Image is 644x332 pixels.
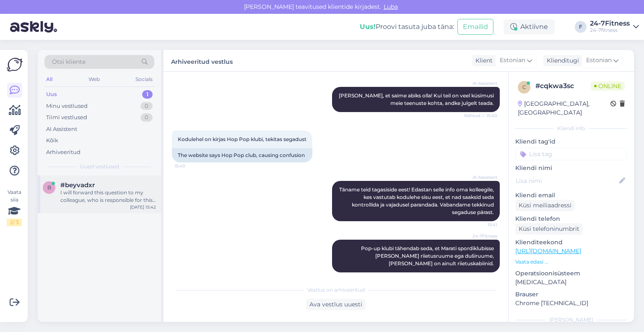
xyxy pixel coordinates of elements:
span: 15:41 [466,222,497,228]
div: Küsi telefoninumbrit [515,223,583,235]
div: [GEOGRAPHIC_DATA], [GEOGRAPHIC_DATA] [518,99,610,117]
span: 24-7Fitness [466,233,497,239]
div: 0 [140,113,153,122]
a: 24-7Fitness24-7fitness [590,20,639,34]
a: [URL][DOMAIN_NAME] [515,247,581,255]
span: Pop-up klubi tähendab seda, et Marati spordiklubisse [PERSON_NAME] riietusruume ega duširuume, [P... [361,245,495,267]
div: [DATE] 15:42 [130,204,156,210]
div: F [575,21,587,33]
span: Luba [381,3,400,10]
div: Kliendi info [515,125,627,132]
div: Aktiivne [504,19,555,34]
span: AI Assistent [466,174,497,180]
span: c [522,84,526,90]
span: Estonian [500,56,525,65]
span: Vestlus on arhiveeritud [307,286,365,294]
p: Kliendi tag'id [515,137,627,146]
span: Online [591,81,625,91]
div: 1 [142,90,153,99]
p: Kliendi email [515,191,627,200]
div: 24-7Fitness [590,20,630,27]
span: Täname teid tagasiside eest! Edastan selle info oma kolleegile, kes vastutab kodulehe sisu eest, ... [339,186,495,215]
span: 15:41 [466,273,497,279]
div: All [44,74,54,85]
div: Socials [134,74,154,85]
img: Askly Logo [7,57,23,73]
span: Kodulehel on kirjas Hop Pop klubi, tekitas segadust [178,136,306,142]
div: The website says Hop Pop club, causing confusion [172,148,312,162]
input: Lisa tag [515,148,627,160]
b: Uus! [360,23,376,31]
span: Uued vestlused [80,163,119,170]
div: Uus [46,90,57,99]
span: #beyvadxr [60,181,95,189]
label: Arhiveeritud vestlus [171,55,233,66]
p: Brauser [515,290,627,299]
div: Küsi meiliaadressi [515,200,575,211]
span: Estonian [586,56,612,65]
div: 24-7fitness [590,27,630,34]
div: Ava vestlus uuesti [306,299,366,310]
span: 15:40 [174,163,206,169]
div: Klienditugi [543,56,579,65]
div: [PERSON_NAME] [515,316,627,324]
div: Minu vestlused [46,102,88,110]
p: Chrome [TECHNICAL_ID] [515,299,627,308]
span: AI Assistent [466,80,497,86]
div: 0 [140,102,153,110]
input: Lisa nimi [516,176,618,186]
div: AI Assistent [46,125,77,133]
div: Arhiveeritud [46,148,80,157]
p: Kliendi nimi [515,164,627,173]
p: Klienditeekond [515,238,627,247]
div: Vaata siia [7,188,22,226]
div: Tiimi vestlused [46,113,87,122]
span: Nähtud ✓ 15:40 [464,112,497,119]
div: I will forward this question to my colleague, who is responsible for this. The reply will be here... [60,189,156,204]
p: Kliendi telefon [515,214,627,223]
div: Klient [472,56,493,65]
p: Operatsioonisüsteem [515,269,627,278]
span: b [47,184,51,191]
span: Otsi kliente [52,58,86,66]
p: [MEDICAL_DATA] [515,278,627,287]
div: Kõik [46,136,58,145]
div: Web [87,74,101,85]
div: 2 / 3 [7,219,22,226]
span: [PERSON_NAME], et saime abiks olla! Kui teil on veel küsimusi meie teenuste kohta, andke julgelt ... [339,92,495,106]
p: Vaata edasi ... [515,258,627,266]
div: # cqkwa3sc [535,81,591,91]
button: Emailid [457,19,493,35]
div: Proovi tasuta juba täna: [360,22,454,32]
